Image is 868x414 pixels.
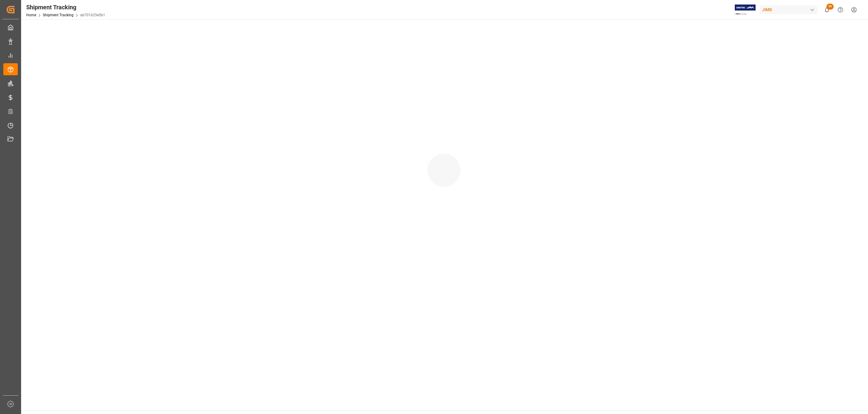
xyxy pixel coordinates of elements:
button: show 56 new notifications [820,3,834,17]
div: JIMS [760,5,818,14]
span: 56 [826,4,834,10]
a: Home [26,13,36,17]
button: Help Center [834,3,847,17]
img: Exertis%20JAM%20-%20Email%20Logo.jpg_1722504956.jpg [735,5,756,15]
div: Shipment Tracking [26,3,105,12]
button: JIMS [760,4,820,15]
a: Shipment Tracking [43,13,74,17]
